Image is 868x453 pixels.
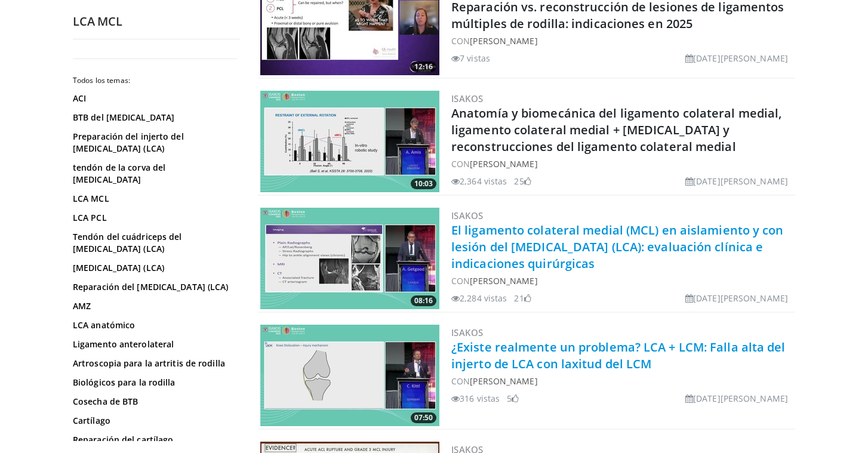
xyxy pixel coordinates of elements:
font: [DATE][PERSON_NAME] [693,53,788,64]
font: Tendón del cuádriceps del [MEDICAL_DATA] (LCA) [73,231,182,254]
a: Reparación del cartílago [73,434,234,446]
font: Artroscopia para la artritis de rodilla [73,358,225,369]
font: 2,284 vistas [460,292,507,304]
font: BTB del [MEDICAL_DATA] [73,112,174,123]
font: Todos los temas: [73,75,130,85]
font: Biológicos para la rodilla [73,377,176,388]
font: LCA MCL [73,13,122,29]
font: 7 vistas [460,53,490,64]
font: ACI [73,93,86,104]
a: ISAKOS [451,326,483,338]
font: [MEDICAL_DATA] (LCA) [73,262,164,273]
font: 2,364 vistas [460,175,507,187]
a: LCA anatómico [73,319,234,331]
font: 316 vistas [460,393,500,404]
font: LCA PCL [73,212,107,223]
font: 25 [514,175,524,187]
a: Tendón del cuádriceps del [MEDICAL_DATA] (LCA) [73,231,234,255]
a: [PERSON_NAME] [470,275,537,286]
a: Cosecha de BTB [73,396,234,408]
a: ISAKOS [451,209,483,221]
font: 08:16 [414,295,433,306]
img: 98d57f87-a7da-4c68-b0b0-3401e3b3e0a8.300x170_q85_crop-smart_upscale.jpg [260,325,439,426]
a: [PERSON_NAME] [470,375,537,387]
font: 12:16 [414,61,433,72]
font: 5 [507,393,512,404]
font: 10:03 [414,178,433,189]
a: Cartílago [73,415,234,427]
font: CON [451,375,470,387]
font: Ligamento anterolateral [73,338,174,350]
font: AMZ [73,300,91,312]
a: ACI [73,93,234,104]
font: Cosecha de BTB [73,396,138,407]
img: e5cf1811-c44b-4842-b5db-ad8757bf2349.300x170_q85_crop-smart_upscale.jpg [260,91,439,192]
a: [PERSON_NAME] [470,35,537,47]
img: ebeea7e7-66e9-409e-bb84-d855aefaed19.300x170_q85_crop-smart_upscale.jpg [260,208,439,309]
font: LCA anatómico [73,319,135,331]
font: LCA MCL [73,193,109,204]
font: Reparación del cartílago [73,434,173,445]
a: ISAKOS [451,93,483,104]
font: Preparación del injerto del [MEDICAL_DATA] (LCA) [73,131,184,154]
font: [DATE][PERSON_NAME] [693,393,788,404]
a: Artroscopia para la artritis de rodilla [73,358,234,369]
a: [MEDICAL_DATA] (LCA) [73,262,234,274]
font: tendón de la corva del [MEDICAL_DATA] [73,162,165,185]
a: LCA MCL [73,193,234,205]
font: Cartílago [73,415,110,426]
a: LCA PCL [73,212,234,224]
a: ¿Existe realmente un problema? LCA + LCM: Falla alta del injerto de LCA con laxitud del LCM [451,339,786,372]
a: Ligamento anterolateral [73,338,234,350]
font: CON [451,35,470,47]
a: Biológicos para la rodilla [73,377,234,389]
font: Reparación del [MEDICAL_DATA] (LCA) [73,281,229,292]
a: El ligamento colateral medial (MCL) en aislamiento y con lesión del [MEDICAL_DATA] (LCA): evaluac... [451,222,784,272]
a: tendón de la corva del [MEDICAL_DATA] [73,162,234,186]
a: AMZ [73,300,234,312]
font: [DATE][PERSON_NAME] [693,175,788,187]
font: CON [451,158,470,170]
a: 07:50 [260,325,439,426]
font: [DATE][PERSON_NAME] [693,292,788,304]
a: Preparación del injerto del [MEDICAL_DATA] (LCA) [73,131,234,155]
a: BTB del [MEDICAL_DATA] [73,112,234,124]
a: 08:16 [260,208,439,309]
a: [PERSON_NAME] [470,158,537,170]
a: Reparación del [MEDICAL_DATA] (LCA) [73,281,234,293]
font: 07:50 [414,412,433,423]
a: 10:03 [260,91,439,192]
font: CON [451,275,470,286]
a: Anatomía y biomecánica del ligamento colateral medial, ligamento colateral medial + [MEDICAL_DATA... [451,105,781,155]
font: 21 [514,292,524,304]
